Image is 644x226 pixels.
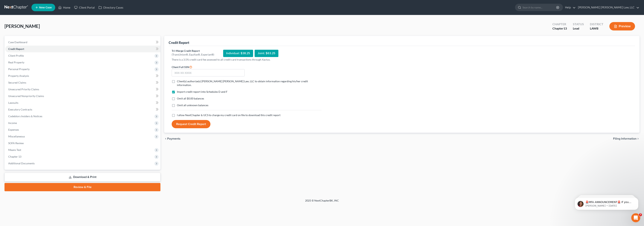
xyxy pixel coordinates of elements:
span: Import credit report into Schedules D and F [177,90,227,93]
a: Review & File [4,183,160,191]
span: Credit Report [8,47,24,50]
span: Filing Information [613,137,637,140]
a: Lawsuits [5,99,160,106]
a: Credit Report [5,46,160,52]
span: I allow NextChapter & UCS to charge my credit card on file to download this credit report [177,113,280,117]
div: Lead [573,26,584,31]
div: (TransUnion®, Equifax®, Experian®) [172,53,214,56]
span: Expenses [8,128,19,131]
div: District [590,22,603,26]
button: chevron_left Payments [164,137,180,140]
span: Client Profile [8,54,24,57]
span: Secured Claims [8,81,26,84]
div: LAWB [590,26,603,31]
span: Personal Property [8,67,30,71]
span: Client(s) authorize(s) [PERSON_NAME] [PERSON_NAME] Law, LLC to obtain information regarding his/h... [177,80,308,87]
iframe: Intercom notifications message [569,190,644,216]
a: Property Analysis [5,73,160,79]
span: 13 [563,27,567,30]
a: [PERSON_NAME] [PERSON_NAME] Law, LLC [576,4,639,11]
div: Status [573,22,584,26]
span: Payments [167,137,180,140]
button: Request Credit Report [172,120,210,128]
a: Unsecured Nonpriority Claims [5,93,160,99]
div: Individual: $38.25 [223,50,253,57]
div: Chapter [552,26,567,31]
div: Credit Report [169,40,189,45]
a: Home [56,4,72,11]
a: Executory Contracts [5,106,160,113]
div: 2025 © NextChapterBK, INC [215,199,429,205]
span: Miscellaneous [8,135,25,138]
div: Chapter [552,22,567,26]
span: Lawsuits [8,101,18,104]
span: Income [8,121,17,124]
span: Codebtors Insiders & Notices [8,115,42,118]
span: [PERSON_NAME] [4,23,40,29]
span: Unsecured Nonpriority Claims [8,94,44,98]
a: Unsecured Priority Claims [5,86,160,93]
iframe: Intercom live chat [631,213,640,222]
a: Case Dashboard [5,39,160,46]
span: Means Test [8,148,21,151]
a: Directory Cases [97,4,125,11]
span: Client Full SSN [172,65,189,69]
span: Omit all $0.00 balances [177,97,204,100]
span: Real Property [8,61,24,64]
button: Filing Information chevron_right [613,137,640,140]
a: Secured Claims [5,79,160,86]
span: Additional Documents [8,162,35,165]
span: Chapter 13 [8,155,21,158]
a: Client Portal [72,4,97,11]
div: Tri-Merge Credit Report [172,49,214,53]
input: Search by name... [523,4,557,11]
i: chevron_left [164,137,167,140]
span: Omit all unknown balances [177,104,208,107]
span: 7 [639,213,642,216]
div: Joint: $63.25 [255,50,278,57]
span: Executory Contracts [8,108,32,111]
span: Unsecured Priority Claims [8,88,39,91]
a: Download & Print [4,173,160,182]
span: SOFA Review [8,142,24,145]
span: Property Analysis [8,74,29,77]
p: There is a 3.5% credit card fee assessed to all credit card transactions through Xactus. [172,58,321,62]
i: chevron_right [637,137,640,140]
input: XXX-XX-XXXX [172,69,245,77]
a: Help [563,4,576,11]
button: Preview [609,22,635,30]
span: Case Dashboard [8,41,27,44]
a: SOFA Review [5,140,160,147]
span: New Case [39,6,52,9]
